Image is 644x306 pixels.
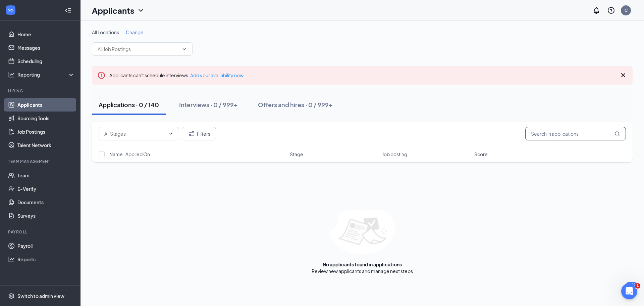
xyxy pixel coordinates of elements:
[17,253,75,266] a: Reports
[290,151,303,158] span: Stage
[8,159,73,164] div: Team Management
[92,29,119,35] span: All Locations
[190,72,244,78] a: Add your availability now
[330,209,395,254] img: empty-state
[17,125,75,138] a: Job Postings
[8,88,73,94] div: Hiring
[17,293,64,299] div: Switch to admin view
[626,282,637,288] div: 1259
[258,100,333,109] div: Offers and hires · 0 / 999+
[17,41,75,54] a: Messages
[8,229,73,235] div: Payroll
[17,209,75,222] a: Surveys
[17,239,75,253] a: Payroll
[137,6,145,14] svg: ChevronDown
[17,138,75,152] a: Talent Network
[168,131,173,136] svg: ChevronDown
[17,98,75,112] a: Applicants
[312,268,413,274] div: Review new applicants and manage next steps
[17,195,75,209] a: Documents
[17,28,75,41] a: Home
[382,151,407,158] span: Job posting
[7,7,14,13] svg: WorkstreamLogo
[126,29,144,35] span: Change
[65,7,71,14] svg: Collapse
[187,130,196,138] svg: Filter
[607,6,615,14] svg: QuestionInfo
[8,293,15,299] svg: Settings
[99,100,159,109] div: Applications · 0 / 140
[179,100,238,109] div: Interviews · 0 / 999+
[97,71,105,79] svg: Error
[17,71,75,78] div: Reporting
[17,169,75,182] a: Team
[17,112,75,125] a: Sourcing Tools
[109,151,150,158] span: Name · Applied On
[182,127,216,140] button: Filter Filters
[92,5,134,16] h1: Applicants
[17,182,75,195] a: E-Verify
[17,54,75,68] a: Scheduling
[8,71,15,78] svg: Analysis
[104,130,165,137] input: All Stages
[109,72,244,78] span: Applicants can't schedule interviews.
[625,7,628,13] div: C
[181,46,187,52] svg: ChevronDown
[619,71,627,79] svg: Cross
[614,131,620,136] svg: MagnifyingGlass
[323,261,402,268] div: No applicants found in applications
[635,283,640,289] span: 1
[621,283,637,299] iframe: Intercom live chat
[98,45,179,53] input: All Job Postings
[592,6,600,14] svg: Notifications
[525,127,626,140] input: Search in applications
[474,151,488,158] span: Score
